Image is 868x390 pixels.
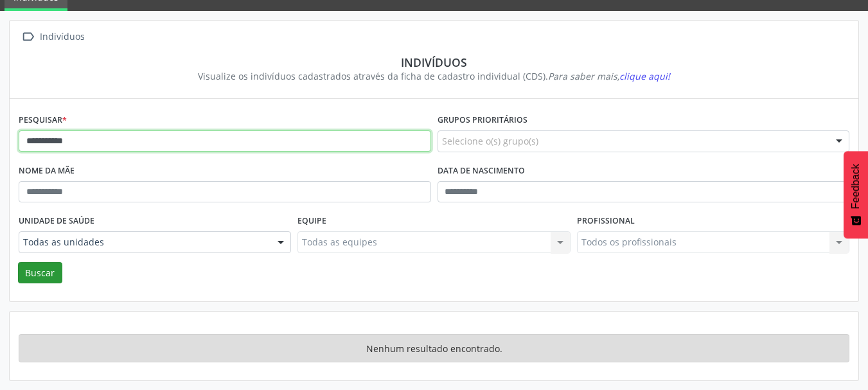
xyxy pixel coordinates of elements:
span: Feedback [850,164,862,209]
i: Para saber mais, [548,70,670,82]
div: Nenhum resultado encontrado. [19,334,849,362]
label: Data de nascimento [438,161,525,181]
a:  Indivíduos [19,28,87,46]
div: Visualize os indivíduos cadastrados através da ficha de cadastro individual (CDS). [28,69,840,83]
div: Indivíduos [37,28,87,46]
span: clique aqui! [619,70,670,82]
button: Feedback - Mostrar pesquisa [844,151,868,238]
i:  [19,28,37,46]
label: Profissional [577,211,635,231]
label: Grupos prioritários [438,111,527,130]
label: Pesquisar [19,111,67,130]
label: Nome da mãe [19,161,75,181]
span: Todas as unidades [23,236,265,249]
label: Unidade de saúde [19,211,94,231]
button: Buscar [18,262,62,284]
div: Indivíduos [28,55,840,69]
label: Equipe [297,211,326,231]
span: Selecione o(s) grupo(s) [442,134,538,148]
